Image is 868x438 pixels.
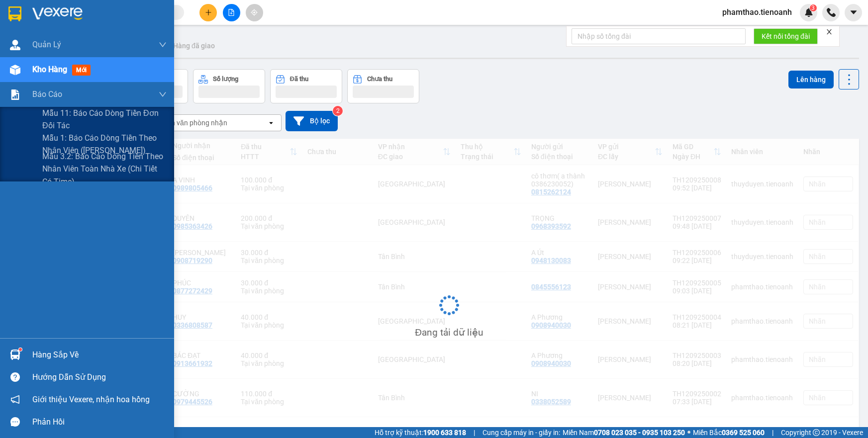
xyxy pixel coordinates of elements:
img: logo-vxr [8,6,21,21]
div: Đang tải dữ liệu [415,325,483,340]
span: Kết nối tổng đài [762,31,810,42]
sup: 1 [19,348,22,351]
strong: 0369 525 060 [722,429,765,437]
img: warehouse-icon [10,40,20,50]
span: notification [10,395,20,404]
span: Mẫu 11: Báo cáo dòng tiền đơn đối tác [42,107,167,132]
button: Đã thu [270,69,342,103]
div: Số lượng [213,76,238,83]
span: message [10,417,20,427]
span: Cung cấp máy in - giấy in: [482,427,560,438]
div: Phản hồi [32,415,167,430]
span: plus [205,9,212,16]
span: file-add [228,9,235,16]
input: Nhập số tổng đài [572,28,746,44]
button: Chưa thu [347,69,419,103]
span: | [772,427,773,438]
img: warehouse-icon [10,350,20,360]
button: Bộ lọc [286,111,338,131]
strong: 0708 023 035 - 0935 103 250 [594,429,685,437]
sup: 3 [810,4,817,11]
span: Báo cáo [32,88,62,100]
span: Miền Bắc [693,427,765,438]
img: warehouse-icon [10,65,20,75]
span: close [826,28,833,35]
span: Giới thiệu Vexere, nhận hoa hồng [32,393,150,406]
img: solution-icon [10,89,20,100]
button: Hàng đã giao [165,34,223,58]
span: phamthao.tienoanh [714,6,800,18]
span: down [159,90,167,98]
button: Kết nối tổng đài [754,28,818,44]
span: ⚪️ [687,431,690,435]
button: Lên hàng [788,71,834,88]
span: Kho hàng [32,65,67,74]
span: Hỗ trợ kỹ thuật: [375,427,466,438]
span: mới [72,65,91,76]
button: plus [199,4,217,21]
span: 3 [811,4,815,11]
img: phone-icon [827,8,836,17]
div: Hàng sắp về [32,348,167,362]
span: copyright [813,429,820,436]
sup: 2 [333,106,343,116]
button: file-add [223,4,240,21]
button: Số lượng [193,69,265,103]
img: icon-new-feature [804,8,813,17]
button: aim [246,4,263,21]
strong: 1900 633 818 [423,429,466,437]
span: aim [251,9,258,16]
span: Quản Lý [32,38,61,51]
svg: open [267,119,275,127]
div: Chọn văn phòng nhận [159,118,227,128]
span: question-circle [10,372,20,382]
span: caret-down [849,8,858,17]
span: Miền Nam [563,427,685,438]
span: | [474,427,475,438]
span: Mẫu 1: Báo cáo dòng tiền theo nhân viên ([PERSON_NAME]) [42,132,167,157]
div: Hướng dẫn sử dụng [32,370,167,385]
div: Đã thu [290,76,308,83]
button: caret-down [845,4,862,21]
div: Chưa thu [367,76,392,83]
span: Mẫu 3.2: Báo cáo dòng tiền theo nhân viên toàn nhà xe (Chi Tiết Có Time) [42,150,167,187]
span: down [159,41,167,49]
